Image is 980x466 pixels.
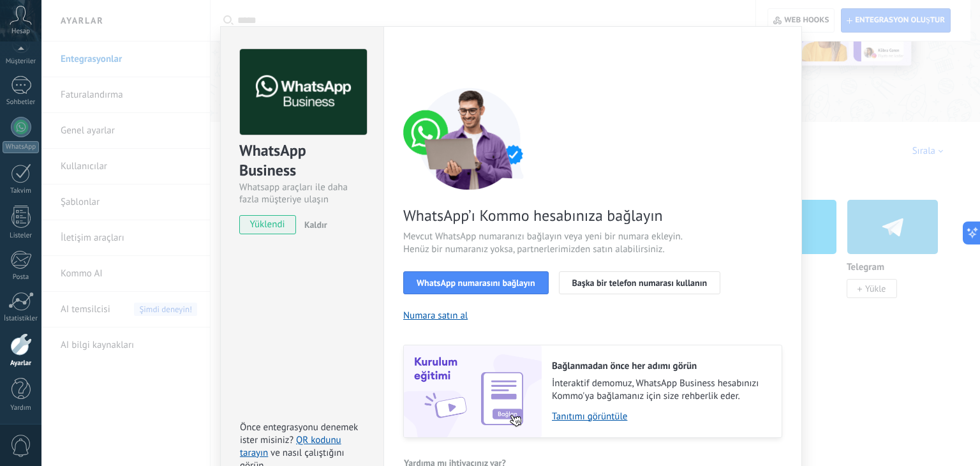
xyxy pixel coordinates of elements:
button: Numara satın al [403,310,468,322]
span: yüklendi [240,215,295,234]
span: Kaldır [304,219,327,230]
div: WhatsApp Business [239,140,365,181]
div: WhatsApp [3,141,39,153]
div: İstatistikler [3,315,40,323]
span: Hesap [11,27,30,36]
span: WhatsApp numarasını bağlayın [417,278,535,287]
button: Başka bir telefon numarası kullanın [559,271,721,294]
span: İnteraktif demomuz, WhatsApp Business hesabınızı Kommo'ya bağlamanız için size rehberlik eder. [552,377,769,403]
span: Mevcut WhatsApp numaranızı bağlayın veya yeni bir numara ekleyin. Henüz bir numaranız yoksa, part... [403,230,707,256]
span: WhatsApp’ı Kommo hesabınıza bağlayın [403,206,707,225]
div: Takvim [3,187,40,195]
span: Başka bir telefon numarası kullanın [572,278,708,287]
span: Önce entegrasyonu denemek ister misiniz? [240,421,358,446]
div: Listeler [3,232,40,240]
h2: Bağlanmadan önce her adımı görün [552,360,769,372]
img: connect number [403,87,537,190]
button: Kaldır [299,215,327,234]
div: Müşteriler [3,57,40,66]
div: Posta [3,273,40,282]
div: Sohbetler [3,98,40,107]
div: Ayarlar [3,359,40,368]
img: logo_main.png [240,49,367,135]
div: Whatsapp araçları ile daha fazla müşteriye ulaşın [239,181,365,206]
div: Yardım [3,404,40,412]
a: Tanıtımı görüntüle [552,410,769,423]
button: WhatsApp numarasını bağlayın [403,271,549,294]
a: QR kodunu tarayın [240,434,341,459]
